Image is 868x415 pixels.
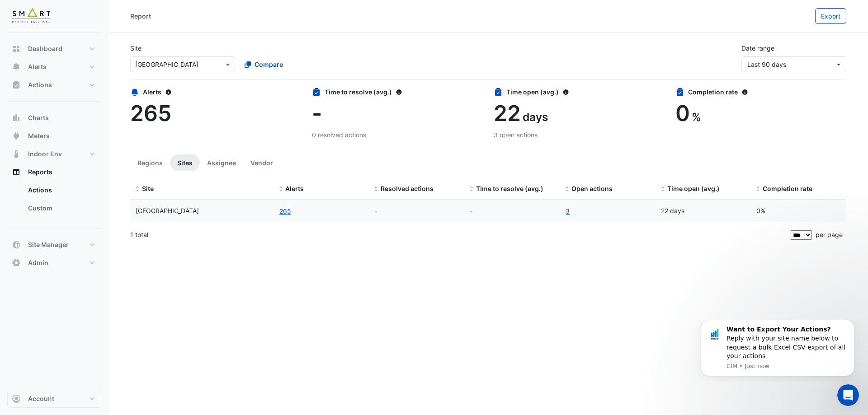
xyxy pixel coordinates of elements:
[741,43,774,53] label: Date range
[28,131,50,140] span: Meters
[763,185,812,192] span: Completion rate
[565,206,570,216] a: 3
[285,185,304,192] span: Alerts
[12,80,21,89] app-icon: Actions
[7,163,101,181] button: Reports
[54,301,127,308] a: Open in help center
[476,185,543,192] span: Time to resolve (avg.)
[84,271,97,289] span: 😐
[60,271,73,289] span: 😞
[11,262,170,272] div: Did this answer your question?
[28,168,52,177] span: Reports
[12,62,21,71] app-icon: Alerts
[12,149,21,159] app-icon: Indoor Env
[12,131,21,140] app-icon: Meters
[756,184,841,194] div: Completion (%) = Resolved Actions / (Resolved Actions + Open Actions)
[747,61,786,68] span: 06 Jun 25 - 04 Sep 25
[7,76,101,94] button: Actions
[39,5,144,13] b: Want to Export Your Actions?
[170,154,200,171] button: Sites
[79,271,102,289] span: neutral face reaction
[28,113,49,122] span: Charts
[494,87,665,97] div: Time open (avg.)
[130,11,151,21] div: Report
[28,394,54,403] span: Account
[239,56,289,72] button: Compare
[102,271,126,289] span: smiley reaction
[142,4,159,21] button: Expand window
[39,5,160,40] div: Reply with your site name below to request a bulk Excel CSV export of all your actions
[312,87,483,97] div: Time to resolve (avg.)
[28,240,69,249] span: Site Manager
[28,62,47,71] span: Alerts
[243,154,280,171] button: Vendor
[28,258,48,267] span: Admin
[494,100,521,126] span: 22
[136,207,199,214] span: Thames Tower
[12,113,21,122] app-icon: Charts
[571,185,613,192] span: Open actions
[494,130,665,140] div: 3 open actions
[255,60,283,69] span: Compare
[130,87,301,97] div: Alerts
[200,154,243,171] button: Assignee
[381,185,434,192] span: Resolved actions
[523,110,548,124] span: days
[756,206,841,216] div: 0%
[28,149,62,159] span: Indoor Env
[28,44,62,53] span: Dashboard
[7,181,101,221] div: Reports
[39,5,160,40] div: Message content
[7,254,101,272] button: Admin
[741,56,846,72] button: Last 90 days
[130,43,142,53] label: Site
[11,7,52,25] img: Company Logo
[7,58,101,76] button: Alerts
[130,100,171,126] span: 265
[107,271,120,289] span: 😃
[667,185,720,192] span: Time open (avg.)
[7,109,101,127] button: Charts
[7,40,101,58] button: Dashboard
[6,4,23,21] button: go back
[312,130,483,140] div: 0 resolved actions
[692,110,701,124] span: %
[374,206,459,216] div: -
[12,240,21,249] app-icon: Site Manager
[816,231,843,238] span: per page
[21,199,101,217] a: Custom
[130,154,170,171] button: Regions
[470,206,554,216] div: -
[12,168,21,177] app-icon: Reports
[7,390,101,408] button: Account
[661,206,745,216] div: 22 days
[12,258,21,267] app-icon: Admin
[687,320,868,382] iframe: Intercom notifications message
[130,224,789,246] div: 1 total
[815,8,846,24] button: Export
[55,271,79,289] span: disappointed reaction
[21,181,101,199] a: Actions
[12,44,21,53] app-icon: Dashboard
[28,80,52,89] span: Actions
[39,42,160,50] p: Message from CIM, sent Just now
[7,236,101,254] button: Site Manager
[142,185,154,192] span: Site
[7,145,101,163] button: Indoor Env
[312,100,322,126] span: -
[821,12,840,20] span: Export
[7,127,101,145] button: Meters
[20,7,35,22] img: Profile image for CIM
[279,206,292,216] button: 265
[675,87,846,97] div: Completion rate
[675,100,690,126] span: 0
[159,4,175,20] div: Close
[837,384,859,406] iframe: Intercom live chat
